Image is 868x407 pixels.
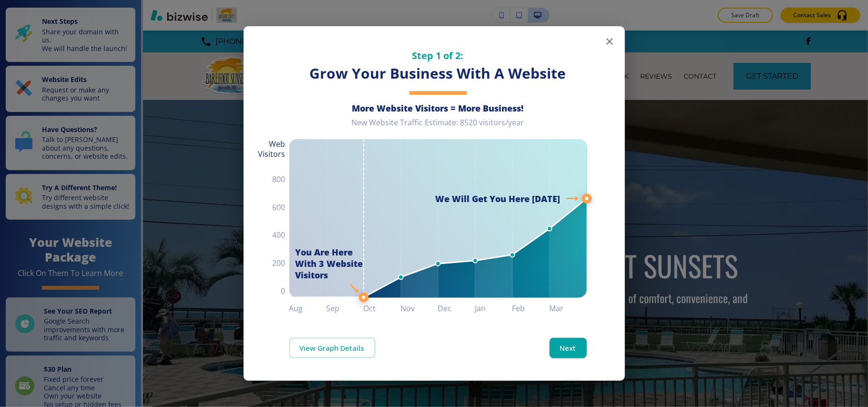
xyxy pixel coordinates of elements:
[289,64,587,83] h3: Grow Your Business With A Website
[289,118,587,135] div: New Website Traffic Estimate: 8520 visitors/year
[289,302,327,315] h6: Aug
[327,302,364,315] h6: Sep
[364,302,401,315] h6: Oct
[438,302,475,315] h6: Dec
[289,102,587,114] h6: More Website Visitors = More Business!
[289,338,375,358] a: View Graph Details
[289,49,587,62] h5: Step 1 of 2:
[512,302,550,315] h6: Feb
[550,338,587,358] button: Next
[550,302,587,315] h6: Mar
[475,302,512,315] h6: Jan
[401,302,438,315] h6: Nov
